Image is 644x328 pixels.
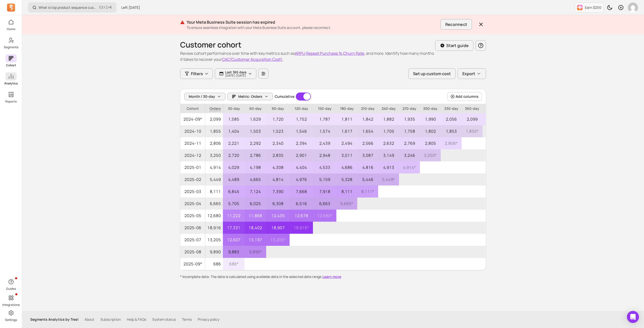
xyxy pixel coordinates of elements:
p: 1,503 [245,125,266,137]
p: Guides [6,287,16,291]
button: Left [DATE] [118,3,143,12]
p: 7,918 [313,185,336,198]
p: 13,205 [205,234,223,246]
p: 1,882 [378,113,399,125]
p: Your Meta Business Suite session has expired [187,19,438,25]
p: 12,680 * [313,210,336,222]
p: 1,574 [313,125,336,137]
p: 7,390 [266,185,290,198]
p: 3,011 [336,149,357,161]
p: What is top product sequence customer purchase the most in last 90 days? [38,5,97,10]
button: Filters [180,68,213,79]
p: 11,868 [245,210,266,222]
p: 6,516 [290,198,313,210]
p: * Incomplete data: The data is calculated using available data in the selected date range. [180,274,486,279]
p: 4,814 [266,173,290,185]
p: 2,099 [462,113,482,125]
p: 18,402 [245,222,266,234]
button: Guides [6,277,17,292]
span: 2025-04 [180,198,205,210]
p: 120-day [290,104,313,113]
kbd: K [110,6,112,10]
p: 2,221 [223,137,245,149]
span: 2025-01 [180,161,205,173]
a: Subscription [100,317,121,322]
p: 6,025 [245,198,266,210]
span: Export [462,71,475,77]
p: 2,806 * [441,137,462,149]
p: 18,907 [266,222,290,234]
span: Metric: Orders [238,94,262,99]
p: 1,654 [357,125,378,137]
p: 2,340 [266,137,290,149]
p: 6,663 [313,198,336,210]
p: 4,914 * [399,161,420,173]
button: Metric: Orders [227,93,273,100]
p: 12,680 [205,210,223,222]
span: 2024-11 [180,137,205,149]
p: 2,805 [420,137,441,149]
p: 3,149 [378,149,399,161]
p: 1,720 [266,113,290,125]
p: 1,855 * [462,125,482,137]
button: Add columns [447,92,482,101]
p: To ensure seamless integration with your Meta Business Suite account, please reconnect. [187,25,438,30]
p: Earn $200 [585,5,601,10]
p: 240-day [378,104,399,113]
p: 2,632 [378,137,399,149]
p: 4,914 [205,161,223,173]
button: Toggle dark mode [605,3,615,13]
span: 2024-12 [180,149,205,161]
p: 3,087 [357,149,378,161]
label: Cumulative [275,94,294,99]
button: ARPU [295,50,305,56]
p: 2,720 [223,149,245,161]
p: 18,916 * [290,222,313,234]
p: 180-day [336,104,357,113]
p: 1,523 [266,125,290,137]
p: 2,494 [336,137,357,149]
p: 8,111 [336,185,357,198]
p: 1,842 [357,113,378,125]
p: 2,806 [205,137,223,149]
span: 2025-06 [180,222,205,234]
p: 60-day [245,104,266,113]
p: 2,835 [266,149,290,161]
p: 360-day [462,104,482,113]
p: 17,331 [223,222,245,234]
p: 5,446 [357,173,378,185]
p: 1,585 [223,113,245,125]
p: 13,205 * [266,234,290,246]
p: 2,099 [205,113,223,125]
p: 6,845 [223,185,245,198]
img: avatar [628,3,638,13]
button: Start guide [435,40,473,51]
p: Settings [5,318,17,322]
p: 12,607 [223,234,245,246]
a: About [85,317,94,322]
button: Last 365 days[DATE]-[DATE] [215,68,256,79]
p: 9,883 [223,246,245,258]
p: 2,394 [290,137,313,149]
span: Month / 30-day [189,94,215,99]
p: 2,901 [290,149,313,161]
p: 6,665 [205,198,223,210]
p: 1,617 [336,125,357,137]
span: Left [DATE] [121,5,140,10]
p: 1,990 [420,113,441,125]
p: 1,853 [441,125,462,137]
p: Home [7,27,15,31]
p: 8,111 [205,185,223,198]
span: 2025-05 [180,210,205,222]
p: 6,308 [266,198,290,210]
p: 686 * [223,258,245,270]
a: Privacy policy [198,317,219,322]
p: 9,890 * [245,246,266,258]
a: System status [152,317,176,322]
p: 2,769 [399,137,420,149]
p: 1,404 [223,125,245,137]
p: 7,668 [290,185,313,198]
div: Open Intercom Messenger [627,311,639,323]
p: 12,435 [266,210,290,222]
p: 4,198 [245,161,266,173]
